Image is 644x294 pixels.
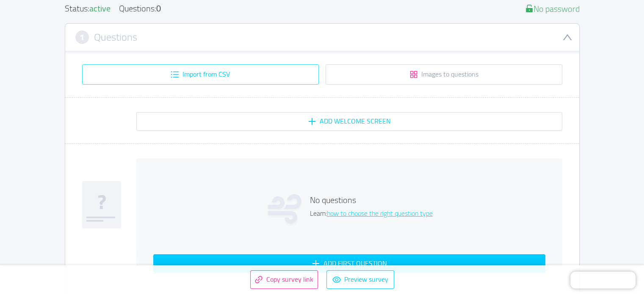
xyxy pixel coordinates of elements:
div: Questions: [119,4,161,13]
button: icon: plusAdd first question [153,254,545,273]
div: 0 [156,0,161,16]
iframe: Chatra live chat [570,272,636,289]
h3: Questions [94,33,137,42]
div: Status: [65,4,111,13]
button: icon: unordered-listImport from CSV [82,64,319,85]
div: No password [525,4,580,13]
a: how to choose the right question type [327,207,433,220]
button: icon: appstoreImages to questions [326,64,562,85]
p: No questions [310,194,433,206]
i: icon: unlock [525,4,533,13]
span: active [89,0,111,16]
button: icon: plusAdd Welcome screen [136,112,562,131]
p: Learn: [310,208,433,218]
button: icon: linkCopy survey link [250,270,318,289]
span: 1 [80,33,84,42]
i: icon: down [562,32,572,42]
button: icon: eyePreview survey [326,270,394,289]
